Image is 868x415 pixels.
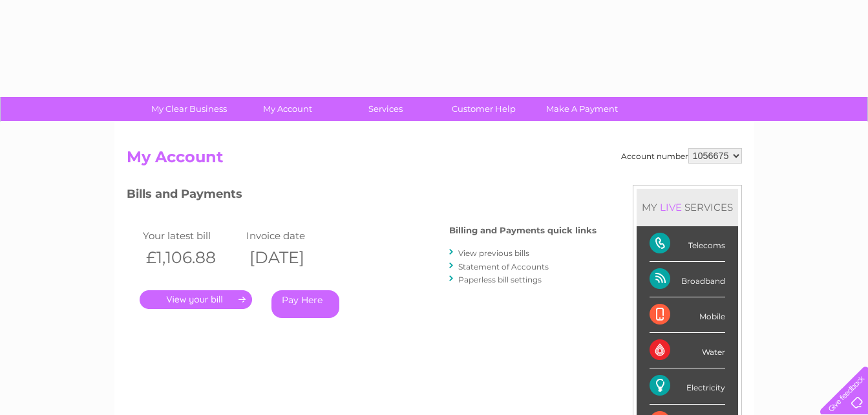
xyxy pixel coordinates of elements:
a: Paperless bill settings [458,275,542,284]
div: MY SERVICES [637,189,738,226]
h4: Billing and Payments quick links [449,226,597,235]
td: Invoice date [243,227,346,244]
a: Services [332,97,439,121]
a: View previous bills [458,248,529,258]
th: £1,106.88 [140,244,243,271]
div: Telecoms [650,226,725,262]
a: My Clear Business [136,97,242,121]
div: LIVE [657,201,684,213]
a: Pay Here [271,290,339,318]
a: Customer Help [430,97,537,121]
div: Broadband [650,262,725,297]
div: Electricity [650,368,725,404]
h2: My Account [127,148,742,173]
div: Mobile [650,297,725,333]
a: Statement of Accounts [458,262,549,271]
a: My Account [234,97,341,121]
div: Account number [621,148,742,164]
td: Your latest bill [140,227,243,244]
th: [DATE] [243,244,346,271]
div: Water [650,333,725,368]
a: . [140,290,252,309]
a: Make A Payment [529,97,635,121]
h3: Bills and Payments [127,185,597,207]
